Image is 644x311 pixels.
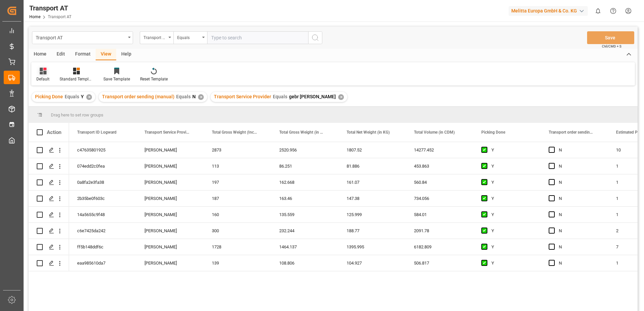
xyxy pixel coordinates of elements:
div: Standard Templates [60,76,93,82]
div: 560.84 [406,174,473,190]
button: Help Center [606,3,621,19]
div: Transport Service Provider [143,33,166,41]
div: ✕ [198,94,204,100]
button: open menu [140,31,173,44]
div: Save Template [103,76,130,82]
div: Y [491,159,533,174]
div: Format [70,49,96,60]
div: Press SPACE to select this row. [29,223,69,239]
div: Action [47,129,61,135]
button: show 0 new notifications [590,3,606,19]
div: 2520.956 [271,142,339,158]
div: N [559,223,600,239]
span: Transport Service Provider [214,94,271,99]
span: Equals [176,94,191,99]
span: Y [81,94,84,99]
div: 453.863 [406,158,473,174]
div: Y [491,207,533,222]
div: 104.927 [339,255,406,271]
span: Drag here to set row groups [51,112,103,117]
div: Press SPACE to select this row. [29,239,69,255]
div: 160 [204,207,271,222]
div: Press SPACE to select this row. [29,255,69,271]
div: 187 [204,191,271,206]
div: 135.559 [271,207,339,222]
div: 139 [204,255,271,271]
div: 147.38 [339,191,406,206]
div: 1464.137 [271,239,339,255]
span: Total Volume (in CDM) [414,130,455,135]
div: N [559,191,600,206]
span: Transport Service Provider [144,130,190,135]
div: 074edd2c0fea [69,158,136,174]
div: ff5b148ddf6c [69,239,136,255]
button: open menu [32,31,133,44]
div: 584.01 [406,207,473,222]
div: [PERSON_NAME] [136,223,204,239]
div: c47635801925 [69,142,136,158]
div: 81.886 [339,158,406,174]
div: Y [491,255,533,271]
div: 163.46 [271,191,339,206]
div: 1807.52 [339,142,406,158]
span: Equals [65,94,79,99]
button: search button [308,31,322,44]
div: 14a5655c9f48 [69,207,136,222]
div: [PERSON_NAME] [136,174,204,190]
div: Transport AT [29,3,71,13]
button: Save [587,31,634,44]
div: N [559,159,600,174]
div: View [96,49,116,60]
span: Transport order sending (manual) [549,130,594,135]
div: [PERSON_NAME] [136,142,204,158]
div: N [559,142,600,158]
div: [PERSON_NAME] [136,158,204,174]
div: Home [29,49,52,60]
div: N [559,255,600,271]
div: 197 [204,174,271,190]
span: Picking Done [481,130,505,135]
div: 2873 [204,142,271,158]
span: Ctrl/CMD + S [602,44,621,49]
div: 108.806 [271,255,339,271]
div: N [559,239,600,255]
div: ✕ [338,94,344,100]
div: [PERSON_NAME] [136,191,204,206]
div: Reset Template [140,76,168,82]
div: Press SPACE to select this row. [29,207,69,223]
div: 6182.809 [406,239,473,255]
div: Help [116,49,136,60]
span: Total Net Weight (in KG) [347,130,390,135]
div: Y [491,175,533,190]
div: c6e7425da242 [69,223,136,239]
div: 0a8fa2e3fa38 [69,174,136,190]
span: Transport ID Logward [77,130,117,135]
div: Press SPACE to select this row. [29,142,69,158]
div: 188.77 [339,223,406,239]
div: 14277.452 [406,142,473,158]
span: N [192,94,196,99]
div: Default [36,76,50,82]
span: Total Gross Weight (in KG) [279,130,324,135]
div: Transport AT [36,33,126,41]
div: 162.668 [271,174,339,190]
div: 1728 [204,239,271,255]
div: N [559,175,600,190]
div: ✕ [86,94,92,100]
div: Y [491,142,533,158]
div: N [559,207,600,222]
div: 2091.78 [406,223,473,239]
div: eaa985610da7 [69,255,136,271]
input: Type to search [207,31,308,44]
div: Press SPACE to select this row. [29,158,69,174]
span: gebr [PERSON_NAME] [289,94,336,99]
div: 1395.995 [339,239,406,255]
span: Equals [273,94,287,99]
div: 734.056 [406,191,473,206]
div: 86.251 [271,158,339,174]
a: Home [29,14,40,19]
div: Y [491,191,533,206]
div: 506.817 [406,255,473,271]
div: Y [491,239,533,255]
span: Picking Done [35,94,63,99]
